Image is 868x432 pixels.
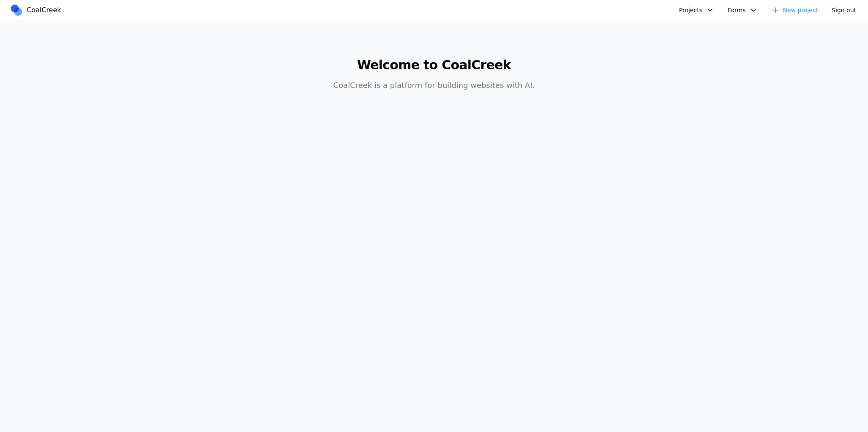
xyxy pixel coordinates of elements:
[272,57,596,73] h1: Welcome to CoalCreek
[10,4,65,16] a: CoalCreek
[766,4,824,16] a: New project
[674,4,719,16] button: Projects
[723,4,763,16] button: Forms
[27,5,61,15] span: CoalCreek
[827,4,861,16] button: Sign out
[272,79,596,91] p: CoalCreek is a platform for building websites with AI.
